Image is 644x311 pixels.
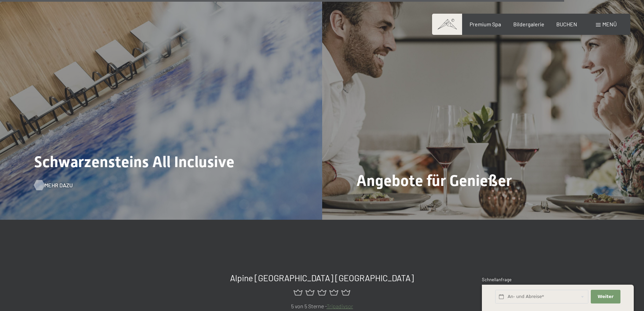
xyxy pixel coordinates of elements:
a: BUCHEN [556,21,577,27]
span: Angebote für Genießer [356,172,512,190]
span: Schwarzensteins All Inclusive [34,153,234,171]
span: Alpine [GEOGRAPHIC_DATA] [GEOGRAPHIC_DATA] [230,273,414,283]
span: Schnellanfrage [482,277,512,282]
span: Weiter [598,294,614,300]
a: Bildergalerie [513,21,544,27]
button: Weiter [591,290,620,304]
p: 5 von 5 Sterne - [89,302,555,311]
a: Tripadivsor [327,303,353,309]
span: Mehr dazu [44,181,73,189]
a: Premium Spa [470,21,501,27]
span: Menü [602,21,617,27]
